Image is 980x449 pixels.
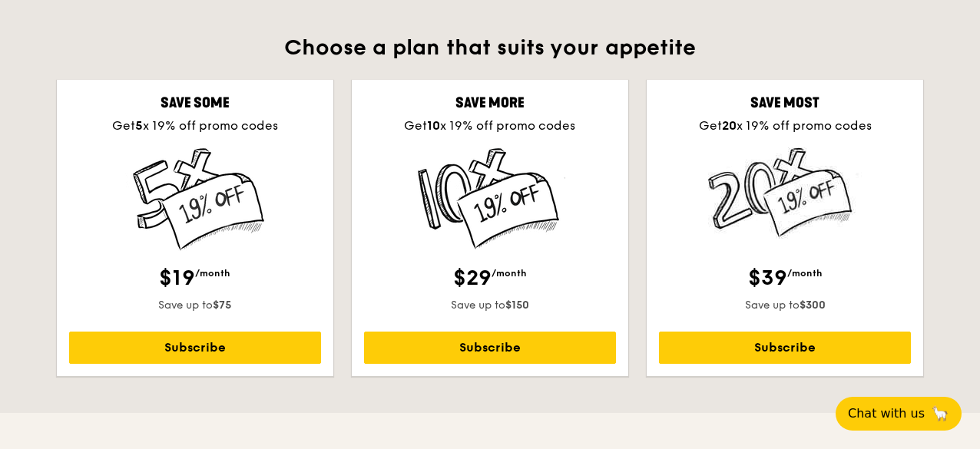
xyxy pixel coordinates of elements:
[836,397,962,431] button: Chat with us🦙
[69,332,321,364] a: Subscribe
[659,117,911,135] div: Get x 19% off promo codes
[119,147,270,252] img: Save 5 times
[213,299,231,312] strong: $75
[708,147,862,239] img: Save 20 Times
[69,92,321,114] div: Save some
[364,117,616,135] div: Get x 19% off promo codes
[748,265,787,291] span: $39
[848,404,925,423] span: Chat with us
[195,268,230,279] span: /month
[800,299,826,312] strong: $300
[364,92,616,114] div: Save more
[492,268,527,279] span: /month
[659,332,911,364] a: Subscribe
[364,298,616,313] div: Save up to
[427,118,440,133] strong: 10
[659,92,911,114] div: Save most
[69,298,321,313] div: Save up to
[364,332,616,364] a: Subscribe
[722,118,737,133] strong: 20
[284,35,696,61] span: Choose a plan that suits your appetite
[159,265,195,291] span: $19
[931,404,949,423] span: 🦙
[787,268,823,279] span: /month
[505,299,529,312] strong: $150
[659,298,911,313] div: Save up to
[135,118,143,133] strong: 5
[414,147,565,250] img: Save 10 Times
[69,117,321,135] div: Get x 19% off promo codes
[453,265,492,291] span: $29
